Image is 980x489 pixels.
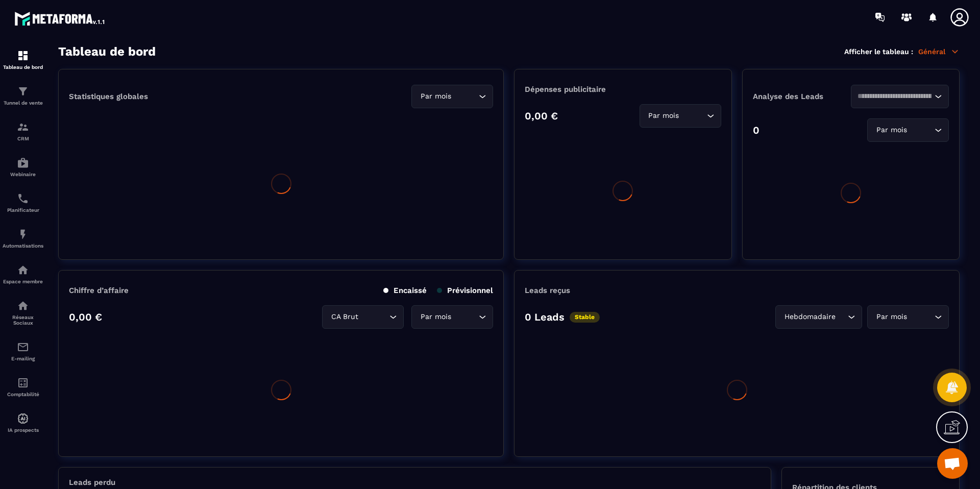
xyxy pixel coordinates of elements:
[918,47,960,56] p: Général
[3,427,43,433] p: IA prospects
[867,118,949,142] div: Search for option
[782,311,838,323] span: Hebdomadaire
[322,305,404,329] div: Search for option
[3,172,43,177] p: Webinaire
[681,110,704,121] input: Search for option
[453,91,476,102] input: Search for option
[329,311,360,323] span: CA Brut
[3,42,43,78] a: formationformationTableau de bord
[17,264,29,276] img: automations
[3,185,43,221] a: schedulerschedulerPlanificateur
[453,311,476,323] input: Search for option
[418,311,453,323] span: Par mois
[640,104,721,128] div: Search for option
[857,91,932,102] input: Search for option
[17,50,29,62] img: formation
[69,478,115,487] p: Leads perdu
[69,286,129,295] p: Chiffre d’affaire
[360,311,387,323] input: Search for option
[17,192,29,205] img: scheduler
[3,256,43,292] a: automationsautomationsEspace membre
[3,333,43,369] a: emailemailE-mailing
[17,157,29,169] img: automations
[753,124,759,136] p: 0
[17,85,29,97] img: formation
[3,64,43,70] p: Tableau de bord
[646,110,681,121] span: Par mois
[3,78,43,113] a: formationformationTunnel de vente
[525,85,721,94] p: Dépenses publicitaire
[3,113,43,149] a: formationformationCRM
[3,356,43,361] p: E-mailing
[69,311,102,323] p: 0,00 €
[775,305,862,329] div: Search for option
[58,44,156,59] h3: Tableau de bord
[909,125,932,136] input: Search for option
[844,47,913,56] p: Afficher le tableau :
[851,85,949,108] div: Search for option
[3,100,43,106] p: Tunnel de vente
[14,9,106,28] img: logo
[874,311,909,323] span: Par mois
[383,286,427,295] p: Encaissé
[17,412,29,425] img: automations
[3,136,43,141] p: CRM
[570,312,600,323] p: Stable
[867,305,949,329] div: Search for option
[937,448,968,479] a: Ouvrir le chat
[3,292,43,333] a: social-networksocial-networkRéseaux Sociaux
[3,207,43,213] p: Planificateur
[17,300,29,312] img: social-network
[525,110,558,122] p: 0,00 €
[3,243,43,249] p: Automatisations
[3,392,43,397] p: Comptabilité
[411,305,493,329] div: Search for option
[418,91,453,102] span: Par mois
[3,279,43,284] p: Espace membre
[525,311,565,323] p: 0 Leads
[17,228,29,240] img: automations
[525,286,570,295] p: Leads reçus
[17,341,29,353] img: email
[17,121,29,133] img: formation
[69,92,148,101] p: Statistiques globales
[3,369,43,405] a: accountantaccountantComptabilité
[753,92,851,101] p: Analyse des Leads
[909,311,932,323] input: Search for option
[3,149,43,185] a: automationsautomationsWebinaire
[411,85,493,108] div: Search for option
[838,311,845,323] input: Search for option
[437,286,493,295] p: Prévisionnel
[3,314,43,326] p: Réseaux Sociaux
[17,377,29,389] img: accountant
[874,125,909,136] span: Par mois
[3,221,43,256] a: automationsautomationsAutomatisations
